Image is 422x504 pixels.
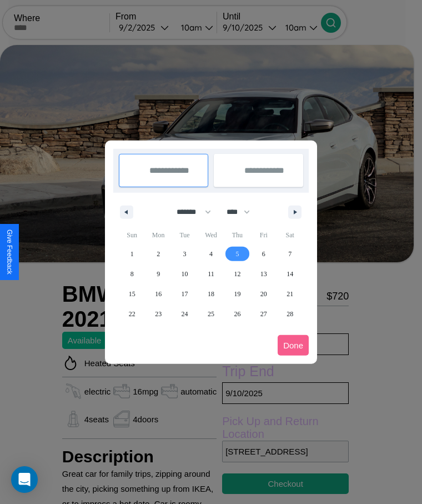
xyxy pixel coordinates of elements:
[234,304,240,324] span: 26
[250,304,277,324] button: 27
[145,264,171,284] button: 9
[119,264,145,284] button: 8
[260,304,267,324] span: 27
[277,304,303,324] button: 28
[145,284,171,304] button: 16
[277,284,303,304] button: 21
[250,244,277,264] button: 6
[208,284,214,304] span: 18
[130,244,134,264] span: 1
[235,244,239,264] span: 5
[278,335,309,356] button: Done
[224,264,250,284] button: 12
[262,244,265,264] span: 6
[234,264,240,284] span: 12
[172,226,198,244] span: Tue
[6,229,13,275] div: Give Feedback
[234,284,240,304] span: 19
[198,264,224,284] button: 11
[129,304,135,324] span: 22
[145,244,171,264] button: 2
[119,304,145,324] button: 22
[224,244,250,264] button: 5
[287,284,293,304] span: 21
[287,304,293,324] span: 28
[172,244,198,264] button: 3
[287,264,293,284] span: 14
[250,284,277,304] button: 20
[198,284,224,304] button: 18
[209,244,213,264] span: 4
[182,284,188,304] span: 17
[198,304,224,324] button: 25
[129,284,135,304] span: 15
[157,244,160,264] span: 2
[182,264,188,284] span: 10
[208,264,214,284] span: 11
[277,226,303,244] span: Sat
[224,304,250,324] button: 26
[172,264,198,284] button: 10
[250,226,277,244] span: Fri
[182,304,188,324] span: 24
[172,304,198,324] button: 24
[224,284,250,304] button: 19
[183,244,187,264] span: 3
[119,226,145,244] span: Sun
[198,244,224,264] button: 4
[145,304,171,324] button: 23
[145,226,171,244] span: Mon
[208,304,214,324] span: 25
[277,264,303,284] button: 14
[119,244,145,264] button: 1
[260,284,267,304] span: 20
[119,284,145,304] button: 15
[224,226,250,244] span: Thu
[277,244,303,264] button: 7
[260,264,267,284] span: 13
[157,264,160,284] span: 9
[250,264,277,284] button: 13
[198,226,224,244] span: Wed
[288,244,292,264] span: 7
[172,284,198,304] button: 17
[130,264,134,284] span: 8
[11,466,38,493] div: Open Intercom Messenger
[155,304,162,324] span: 23
[155,284,162,304] span: 16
